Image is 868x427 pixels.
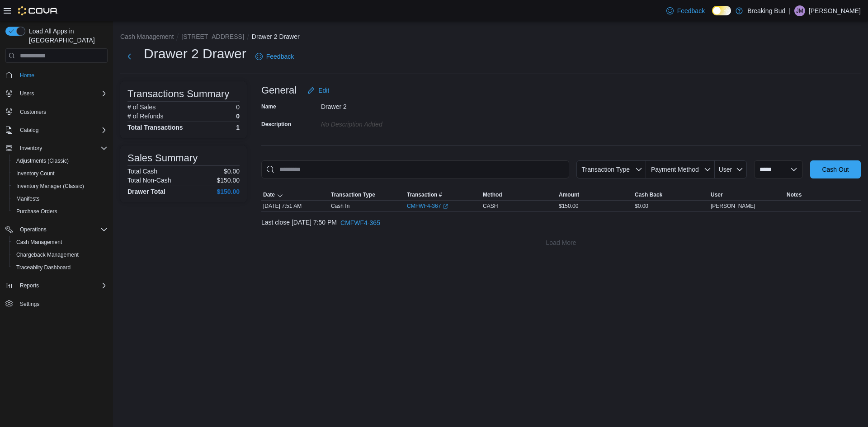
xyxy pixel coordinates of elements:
[144,45,246,63] h1: Drawer 2 Drawer
[20,226,47,233] span: Operations
[127,124,183,131] h4: Total Transactions
[16,251,79,258] span: Chargeback Management
[677,6,705,15] span: Feedback
[236,124,240,131] h4: 1
[16,125,108,136] span: Catalog
[16,264,71,271] span: Traceabilty Dashboard
[2,87,111,100] button: Users
[2,105,111,118] button: Customers
[822,165,849,174] span: Cash Out
[711,202,755,210] span: [PERSON_NAME]
[13,262,108,273] span: Traceabilty Dashboard
[2,124,111,136] button: Catalog
[651,166,699,173] span: Payment Method
[9,205,111,218] button: Purchase Orders
[16,298,108,310] span: Settings
[635,191,662,198] span: Cash Back
[13,249,82,260] a: Chargeback Management
[20,127,38,134] span: Catalog
[321,117,442,128] div: No Description added
[217,188,240,195] h4: $150.00
[340,218,380,227] span: CMFWF4-365
[13,168,108,179] span: Inventory Count
[576,160,646,178] button: Transaction Type
[20,282,39,289] span: Reports
[13,193,43,204] a: Manifests
[304,81,333,99] button: Edit
[13,206,108,217] span: Purchase Orders
[16,143,46,154] button: Inventory
[127,113,163,120] h6: # of Refunds
[20,108,46,116] span: Customers
[633,201,709,211] div: $0.00
[9,249,111,261] button: Chargeback Management
[646,160,715,178] button: Payment Method
[2,297,111,310] button: Settings
[16,224,50,235] button: Operations
[331,202,349,210] p: Cash In
[581,166,630,173] span: Transaction Type
[16,88,38,99] button: Users
[252,33,300,40] button: Drawer 2 Drawer
[13,249,108,260] span: Chargeback Management
[16,183,84,190] span: Inventory Manager (Classic)
[20,90,34,97] span: Users
[13,193,108,204] span: Manifests
[217,177,240,184] p: $150.00
[16,157,69,164] span: Adjustments (Classic)
[16,224,108,235] span: Operations
[711,191,723,198] span: User
[405,189,481,200] button: Transaction #
[2,279,111,292] button: Reports
[16,280,42,291] button: Reports
[407,202,448,210] a: CMFWF4-367External link
[20,300,39,308] span: Settings
[266,52,294,61] span: Feedback
[181,33,244,40] button: [STREET_ADDRESS]
[810,160,861,178] button: Cash Out
[120,32,861,43] nav: An example of EuiBreadcrumbs
[13,181,88,192] a: Inventory Manager (Classic)
[127,153,198,164] h3: Sales Summary
[9,192,111,205] button: Manifests
[13,155,108,166] span: Adjustments (Classic)
[16,143,108,154] span: Inventory
[407,191,442,198] span: Transaction #
[16,239,62,246] span: Cash Management
[16,107,50,117] a: Customers
[331,191,375,198] span: Transaction Type
[13,168,58,179] a: Inventory Count
[261,234,861,252] button: Load More
[127,168,157,175] h6: Total Cash
[236,103,240,111] p: 0
[794,5,805,16] div: James Maruffo
[16,170,55,177] span: Inventory Count
[2,223,111,236] button: Operations
[709,189,785,200] button: User
[16,280,108,291] span: Reports
[16,299,43,310] a: Settings
[16,70,38,81] a: Home
[13,262,74,273] a: Traceabilty Dashboard
[785,189,861,200] button: Notes
[127,177,171,184] h6: Total Non-Cash
[13,206,61,217] a: Purchase Orders
[13,237,108,248] span: Cash Management
[16,208,57,215] span: Purchase Orders
[224,168,240,175] p: $0.00
[809,5,861,16] p: [PERSON_NAME]
[633,189,709,200] button: Cash Back
[9,261,111,274] button: Traceabilty Dashboard
[261,201,329,211] div: [DATE] 7:51 AM
[747,5,785,16] p: Breaking Bud
[787,191,802,198] span: Notes
[481,189,557,200] button: Method
[559,191,579,198] span: Amount
[337,214,384,232] button: CMFWF4-365
[9,155,111,167] button: Adjustments (Classic)
[9,180,111,192] button: Inventory Manager (Classic)
[318,86,329,95] span: Edit
[9,236,111,249] button: Cash Management
[120,47,138,66] button: Next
